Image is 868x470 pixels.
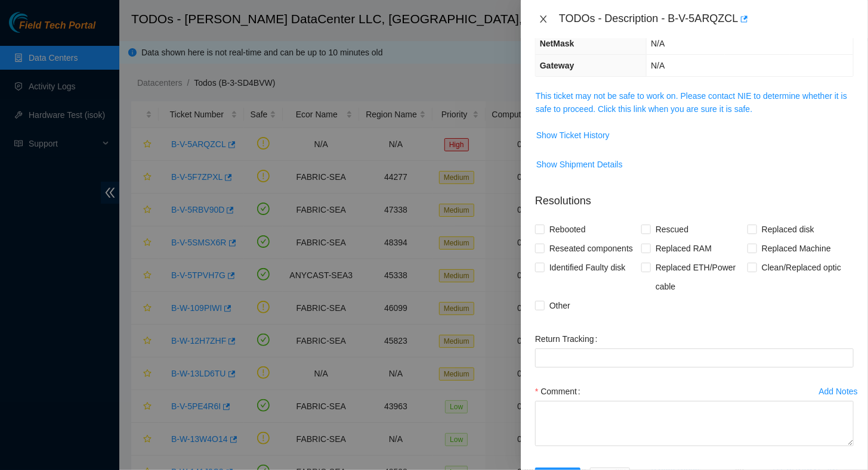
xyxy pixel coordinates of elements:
span: Replaced Machine [757,239,836,258]
button: Add Notes [818,382,858,401]
span: Show Ticket History [536,129,610,142]
button: Show Shipment Details [536,155,623,174]
textarea: Comment [535,401,854,446]
span: N/A [651,61,665,70]
span: Other [545,296,575,315]
span: Replaced ETH/Power cable [651,258,747,296]
span: Replaced RAM [651,239,716,258]
span: Clean/Replaced optic [757,258,846,277]
button: Show Ticket History [536,126,610,145]
div: Add Notes [819,387,858,396]
button: Close [535,14,552,25]
span: Identified Faulty disk [545,258,631,277]
span: close [539,14,548,24]
span: Show Shipment Details [536,158,623,171]
a: This ticket may not be safe to work on. Please contact NIE to determine whether it is safe to pro... [536,91,847,114]
span: NetMask [540,39,574,48]
p: Resolutions [535,183,854,209]
span: Gateway [540,61,574,70]
span: Rebooted [545,220,591,239]
input: Return Tracking [535,348,854,368]
label: Comment [535,382,585,401]
label: Return Tracking [535,329,603,348]
span: Reseated components [545,239,638,258]
span: N/A [651,39,665,48]
div: TODOs - Description - B-V-5ARQZCL [559,10,854,29]
span: Rescued [651,220,693,239]
span: Replaced disk [757,220,819,239]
